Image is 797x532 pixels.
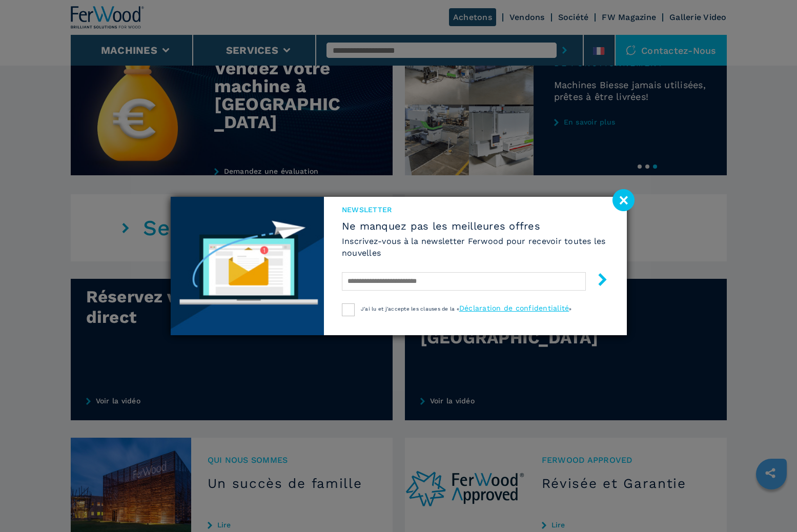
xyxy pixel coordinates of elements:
[171,197,324,335] img: Newsletter image
[342,235,609,259] h6: Inscrivez-vous à la newsletter Ferwood pour recevoir toutes les nouvelles
[459,304,569,312] a: Déclaration de confidentialité
[342,220,609,232] span: Ne manquez pas les meilleures offres
[569,306,571,312] span: »
[586,269,609,293] button: submit-button
[342,204,609,215] span: Newsletter
[361,306,459,312] span: J'ai lu et j'accepte les clauses de la «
